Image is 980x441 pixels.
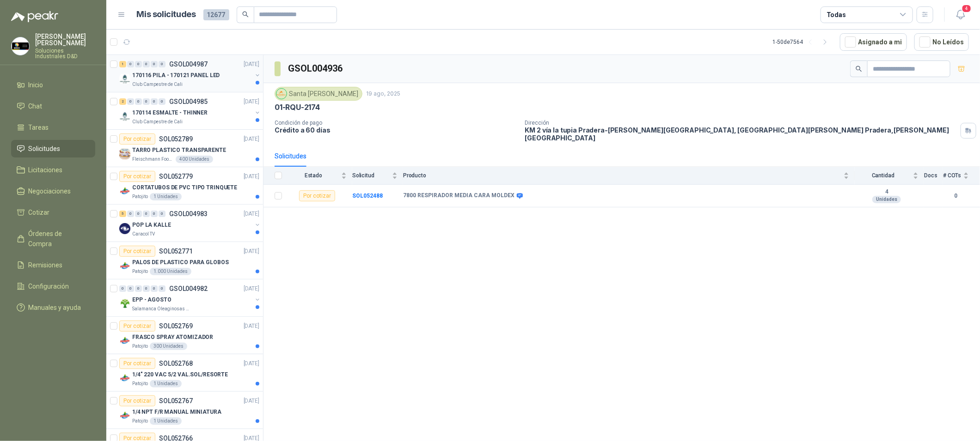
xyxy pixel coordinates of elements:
[244,60,259,69] p: [DATE]
[288,172,339,179] span: Estado
[119,96,261,126] a: 2 0 0 0 0 0 GSOL004985[DATE] Company Logo170114 ESMALTE - THINNERClub Campestre de Cali
[35,33,95,46] p: [PERSON_NAME] [PERSON_NAME]
[132,118,183,126] p: Club Campestre de Cali
[159,211,165,217] div: 0
[275,126,518,134] p: Crédito a 60 días
[132,183,237,192] p: CORTATUBOS DE PVC TIPO TRINQUETE
[366,90,400,98] p: 19 ago, 2025
[29,260,63,270] span: Remisiones
[132,417,148,425] p: Patojito
[119,171,155,182] div: Por cotizar
[119,395,155,406] div: Por cotizar
[159,248,193,254] p: SOL052771
[176,156,213,163] div: 400 Unidades
[403,167,855,185] th: Producto
[143,98,150,105] div: 0
[29,165,63,175] span: Licitaciones
[132,268,148,275] p: Patojito
[150,268,191,275] div: 1.000 Unidades
[288,167,352,185] th: Estado
[275,151,306,161] div: Solicitudes
[29,144,61,154] span: Solicitudes
[244,397,259,405] p: [DATE]
[119,98,126,105] div: 2
[119,335,130,346] img: Company Logo
[132,296,171,304] p: EPP - AGOSTO
[119,148,130,159] img: Company Logo
[299,190,335,201] div: Por cotizar
[244,322,259,331] p: [DATE]
[244,97,259,106] p: [DATE]
[132,380,148,387] p: Patojito
[106,242,263,279] a: Por cotizarSOL052771[DATE] Company LogoPALOS DE PLASTICO PARA GLOBOSPatojito1.000 Unidades
[11,119,95,136] a: Tareas
[29,122,49,133] span: Tareas
[11,76,95,94] a: Inicio
[855,188,919,196] b: 4
[119,320,155,332] div: Por cotizar
[855,167,924,185] th: Cantidad
[244,210,259,218] p: [DATE]
[119,246,155,257] div: Por cotizar
[119,260,130,272] img: Company Logo
[150,380,182,387] div: 1 Unidades
[159,136,193,142] p: SOL052789
[106,130,263,167] a: Por cotizarSOL052789[DATE] Company LogoTARRO PLASTICO TRANSPARENTEFleischmann Foods S.A.400 Unidades
[132,146,226,155] p: TARRO PLASTICO TRANSPARENTE
[772,35,833,49] div: 1 - 50 de 7564
[943,167,980,185] th: # COTs
[159,61,165,67] div: 0
[159,173,193,180] p: SOL052779
[11,11,58,22] img: Logo peakr
[872,196,901,203] div: Unidades
[150,193,182,200] div: 1 Unidades
[352,193,383,199] a: SOL052488
[106,392,263,429] a: Por cotizarSOL052767[DATE] Company Logo1/4 NPT F/R MANUAL MINIATURAPatojito1 Unidades
[29,80,43,90] span: Inicio
[827,10,846,20] div: Todas
[159,98,165,105] div: 0
[159,360,193,367] p: SOL052768
[127,98,134,105] div: 0
[403,172,842,179] span: Producto
[29,281,69,291] span: Configuración
[106,354,263,392] a: Por cotizarSOL052768[DATE] Company Logo1/4" 220 VAC 5/2 VAL.SOL/RESORTEPatojito1 Unidades
[119,285,126,292] div: 0
[169,61,208,67] p: GSOL004987
[119,208,261,238] a: 5 0 0 0 0 0 GSOL004983[DATE] Company LogoPOP LA KALLECaracol TV
[943,192,969,200] b: 0
[952,6,969,23] button: 4
[169,211,208,217] p: GSOL004983
[132,305,190,313] p: Salamanca Oleaginosas SAS
[127,61,134,67] div: 0
[244,359,259,368] p: [DATE]
[29,186,71,196] span: Negociaciones
[119,410,130,421] img: Company Logo
[119,111,130,122] img: Company Logo
[11,225,95,253] a: Órdenes de Compra
[29,101,43,111] span: Chat
[244,247,259,256] p: [DATE]
[132,370,228,379] p: 1/4" 220 VAC 5/2 VAL.SOL/RESORTE
[244,284,259,293] p: [DATE]
[29,229,86,249] span: Órdenes de Compra
[151,285,158,292] div: 0
[119,61,126,67] div: 1
[150,417,182,425] div: 1 Unidades
[132,230,155,238] p: Caracol TV
[159,323,193,329] p: SOL052769
[151,211,158,217] div: 0
[11,256,95,274] a: Remisiones
[132,71,220,80] p: 170116 PILA - 170121 PANEL LED
[275,103,320,112] p: 01-RQU-2174
[143,285,150,292] div: 0
[132,193,148,200] p: Patojito
[119,283,261,313] a: 0 0 0 0 0 0 GSOL004982[DATE] Company LogoEPP - AGOSTOSalamanca Oleaginosas SAS
[525,120,957,126] p: Dirección
[276,89,287,99] img: Company Logo
[132,109,208,117] p: 170114 ESMALTE - THINNER
[11,161,95,179] a: Licitaciones
[244,135,259,144] p: [DATE]
[35,48,95,59] p: Soluciones Industriales D&D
